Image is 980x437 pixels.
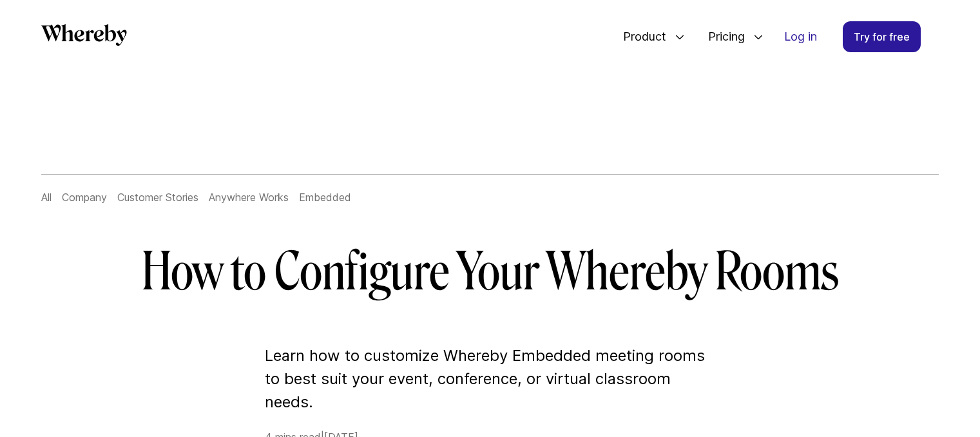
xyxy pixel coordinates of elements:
a: Customer Stories [117,191,198,204]
h1: How to Configure Your Whereby Rooms [119,241,861,303]
a: Log in [774,22,827,52]
svg: Whereby [41,24,127,46]
a: Company [62,191,107,204]
a: Embedded [299,191,351,204]
a: All [41,191,52,204]
p: Learn how to customize Whereby Embedded meeting rooms to best suit your event, conference, or vir... [265,344,716,414]
a: Try for free [843,21,921,52]
span: Product [610,15,669,58]
span: Pricing [695,15,748,58]
a: Whereby [41,24,127,50]
a: Anywhere Works [209,191,289,204]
